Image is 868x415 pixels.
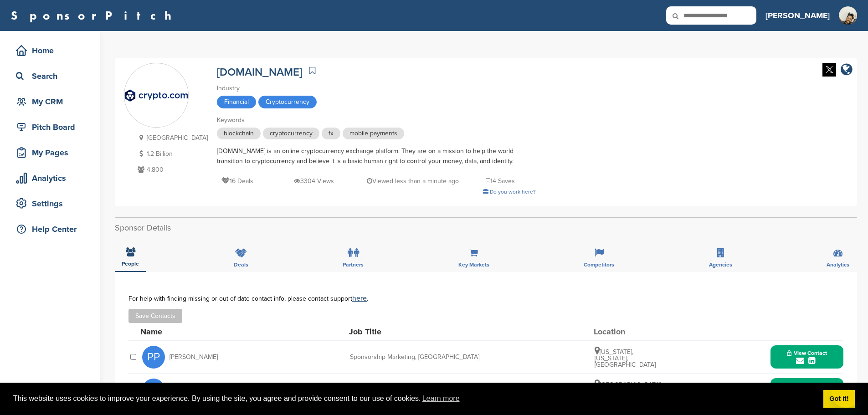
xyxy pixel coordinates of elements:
[9,219,91,240] a: Help Center
[776,376,838,404] button: View Contact
[343,262,364,267] span: Partners
[169,354,218,360] span: [PERSON_NAME]
[142,346,165,369] span: PP
[787,350,827,356] span: View Contact
[217,128,261,139] span: blockchain
[9,168,91,189] a: Analytics
[9,117,91,138] a: Pitch Board
[483,189,536,195] a: Do you work here?
[115,222,857,234] h2: Sponsor Details
[217,146,536,166] div: [DOMAIN_NAME] is an online cryptocurrency exchange platform. They are on a mission to help the wo...
[135,132,208,143] p: [GEOGRAPHIC_DATA]
[9,40,91,61] a: Home
[823,390,855,408] a: dismiss cookie message
[11,10,177,21] a: SponsorPitch
[263,128,319,139] span: cryptocurrency
[14,93,91,110] div: My CRM
[122,261,139,266] span: People
[13,392,816,405] span: This website uses cookies to improve your experience. By using the site, you agree and provide co...
[14,68,91,84] div: Search
[584,262,614,267] span: Competitors
[765,9,830,22] h3: [PERSON_NAME]
[140,328,241,336] div: Name
[9,66,91,87] a: Search
[234,262,248,267] span: Deals
[9,193,91,214] a: Settings
[258,96,317,108] span: Cryptocurrency
[14,119,91,135] div: Pitch Board
[124,64,188,128] img: Sponsorpitch & Crypto.com
[352,294,367,303] a: here
[458,262,489,267] span: Key Markets
[367,175,459,187] p: Viewed less than a minute ago
[594,328,662,336] div: Location
[350,354,487,360] div: Sponsorship Marketing, [GEOGRAPHIC_DATA]
[294,175,334,187] p: 3304 Views
[421,392,461,405] a: learn more about cookies
[832,379,861,408] iframe: Button to launch messaging window
[142,379,165,401] span: NC
[14,144,91,161] div: My Pages
[765,5,830,26] a: [PERSON_NAME]
[217,115,536,125] div: Keywords
[776,343,838,371] button: View Contact
[14,195,91,212] div: Settings
[9,91,91,112] a: My CRM
[709,262,732,267] span: Agencies
[343,128,404,139] span: mobile payments
[221,175,253,187] p: 16 Deals
[841,63,853,78] a: company link
[128,309,182,323] button: Save Contacts
[14,170,91,186] div: Analytics
[595,348,656,369] span: [US_STATE], [US_STATE], [GEOGRAPHIC_DATA]
[349,328,486,336] div: Job Title
[217,83,536,93] div: Industry
[128,295,843,302] div: For help with finding missing or out-of-date contact info, please contact support .
[486,175,515,187] p: 14 Saves
[217,96,256,108] span: Financial
[822,63,836,77] img: Twitter white
[322,128,340,139] span: fx
[827,262,849,267] span: Analytics
[217,66,302,79] a: [DOMAIN_NAME]
[14,221,91,237] div: Help Center
[490,189,536,195] span: Do you work here?
[595,381,662,401] span: [GEOGRAPHIC_DATA], [US_STATE], [GEOGRAPHIC_DATA]
[135,148,208,159] p: 1.2 Billion
[9,142,91,163] a: My Pages
[135,164,208,175] p: 4,800
[14,42,91,59] div: Home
